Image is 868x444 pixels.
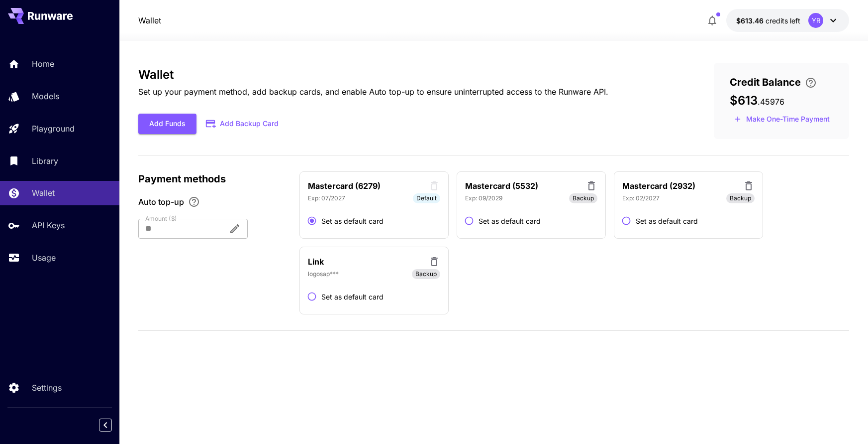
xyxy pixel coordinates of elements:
p: Mastercard (2932) [622,180,695,192]
span: Backup [730,194,751,203]
label: Amount ($) [145,214,177,223]
button: Enter your card details and choose an Auto top-up amount to avoid service interruptions. We'll au... [801,77,821,89]
div: YR [808,13,823,28]
a: Wallet [138,14,161,26]
button: Make a one-time, non-recurring payment [730,112,834,127]
p: Mastercard (5532) [465,180,538,192]
span: Backup [573,194,594,203]
span: Credit Balance [730,75,801,90]
div: Collapse sidebar [106,416,119,434]
p: Link [308,256,324,268]
p: Mastercard (6279) [308,180,381,192]
span: Set as default card [321,292,384,302]
button: Enable Auto top-up to ensure uninterrupted service. We'll automatically bill the chosen amount wh... [184,196,204,208]
span: $613 [730,93,758,108]
div: $613.45976 [736,15,800,26]
button: $613.45976YR [726,9,849,32]
span: Backup [415,270,437,279]
p: Home [32,58,54,70]
p: Playground [32,123,75,135]
p: Models [32,90,59,102]
p: Settings [32,382,62,394]
span: Set as default card [636,216,698,226]
button: Add Backup Card [196,114,289,134]
p: Exp: 07/2027 [308,194,345,203]
h3: Wallet [138,68,608,82]
button: Add Funds [138,114,196,134]
p: Library [32,155,58,167]
span: Default [413,194,440,203]
button: Collapse sidebar [99,419,112,432]
span: $613.46 [736,16,766,25]
p: Payment methods [138,171,288,186]
p: API Keys [32,219,65,231]
span: Set as default card [321,216,384,226]
span: . 45976 [758,97,784,107]
span: Auto top-up [138,196,184,208]
nav: breadcrumb [138,14,161,26]
span: credits left [766,16,800,25]
p: Exp: 09/2029 [465,194,502,203]
span: Set as default card [479,216,541,226]
p: Exp: 02/2027 [622,194,660,203]
p: Wallet [32,187,55,199]
p: Usage [32,252,56,264]
p: Set up your payment method, add backup cards, and enable Auto top-up to ensure uninterrupted acce... [138,86,608,98]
